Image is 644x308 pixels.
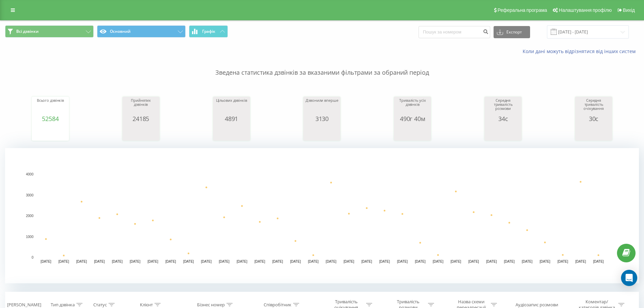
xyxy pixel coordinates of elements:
text: [DATE] [112,260,123,263]
text: [DATE] [165,260,176,263]
div: Аудіозапис розмови [516,302,558,308]
div: Статус [93,302,107,308]
text: [DATE] [308,260,319,263]
div: 52584 [33,115,67,122]
text: [DATE] [522,260,533,263]
div: 34с [486,115,520,122]
text: [DATE] [237,260,247,263]
svg: A chart. [396,122,429,142]
text: [DATE] [183,260,194,263]
svg: A chart. [577,122,611,142]
svg: A chart. [215,122,248,142]
div: 30с [577,115,611,122]
text: [DATE] [290,260,301,263]
text: 2000 [26,214,34,218]
div: Open Intercom Messenger [621,270,637,286]
text: [DATE] [94,260,105,263]
span: Налаштування профілю [559,7,612,13]
button: Всі дзвінки [5,25,94,38]
span: Вихід [623,7,635,13]
div: Бізнес номер [197,302,225,308]
div: 24185 [124,115,158,122]
text: [DATE] [326,260,337,263]
p: Зведена статистика дзвінків за вказаними фільтрами за обраний період [5,55,639,77]
div: [PERSON_NAME] [7,302,41,308]
svg: A chart. [486,122,520,142]
input: Пошук за номером [419,26,490,38]
text: [DATE] [397,260,408,263]
span: Реферальна програма [498,7,547,13]
text: [DATE] [147,260,158,263]
div: Тип дзвінка [51,302,75,308]
text: [DATE] [593,260,604,263]
a: Коли дані можуть відрізнятися вiд інших систем [523,48,639,54]
div: Всього дзвінків [33,98,67,115]
text: 1000 [26,235,34,239]
button: Основний [97,25,186,38]
div: Середня тривалість очікування [577,98,611,115]
text: [DATE] [272,260,283,263]
div: Клієнт [140,302,153,308]
text: [DATE] [540,260,550,263]
svg: A chart. [305,122,339,142]
div: Тривалість усіх дзвінків [396,98,429,115]
text: [DATE] [433,260,444,263]
div: Цільових дзвінків [215,98,248,115]
div: 4891 [215,115,248,122]
text: [DATE] [468,260,479,263]
text: [DATE] [201,260,212,263]
button: Експорт [494,26,530,38]
svg: A chart. [33,122,67,142]
div: Співробітник [264,302,291,308]
div: 490г 40м [396,115,429,122]
text: [DATE] [130,260,141,263]
div: Середня тривалість розмови [486,98,520,115]
text: 3000 [26,193,34,197]
text: [DATE] [504,260,515,263]
span: Всі дзвінки [16,29,39,34]
text: [DATE] [557,260,568,263]
svg: A chart. [124,122,158,142]
text: [DATE] [415,260,426,263]
div: Дзвонили вперше [305,98,339,115]
div: 3130 [305,115,339,122]
svg: A chart. [5,148,639,283]
text: [DATE] [343,260,354,263]
button: Графік [189,25,228,38]
text: [DATE] [451,260,461,263]
text: [DATE] [58,260,69,263]
text: [DATE] [379,260,390,263]
text: [DATE] [575,260,586,263]
text: [DATE] [219,260,230,263]
span: Графік [202,29,215,34]
text: [DATE] [255,260,265,263]
div: Прийнятих дзвінків [124,98,158,115]
text: [DATE] [361,260,372,263]
text: [DATE] [486,260,497,263]
text: [DATE] [76,260,87,263]
text: 4000 [26,172,34,176]
text: 0 [31,256,33,259]
text: [DATE] [41,260,51,263]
